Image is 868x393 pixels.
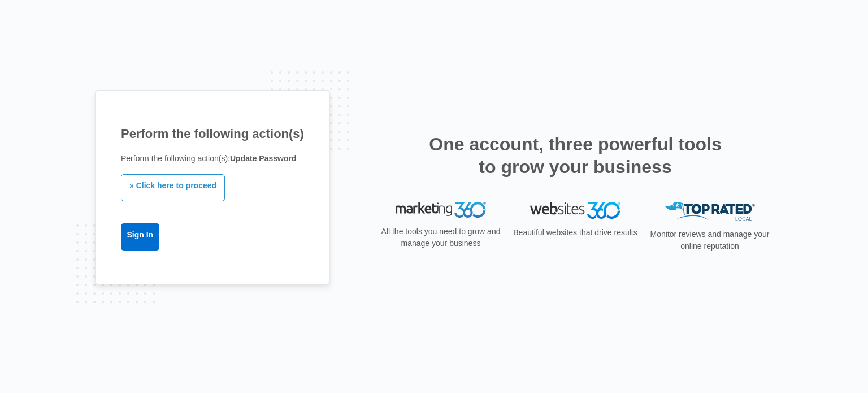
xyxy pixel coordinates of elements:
[646,228,773,252] p: Monitor reviews and manage your online reputation
[665,202,755,221] img: Top Rated Local
[230,154,296,163] b: Update Password
[121,124,304,143] h1: Perform the following action(s)
[426,133,725,178] h2: One account, three powerful tools to grow your business
[121,223,159,251] a: Sign In
[512,227,639,239] p: Beautiful websites that drive results
[121,153,304,165] p: Perform the following action(s):
[530,202,620,218] img: Websites 360
[377,226,504,249] p: All the tools you need to grow and manage your business
[121,174,225,201] a: » Click here to proceed
[396,202,486,218] img: Marketing 360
